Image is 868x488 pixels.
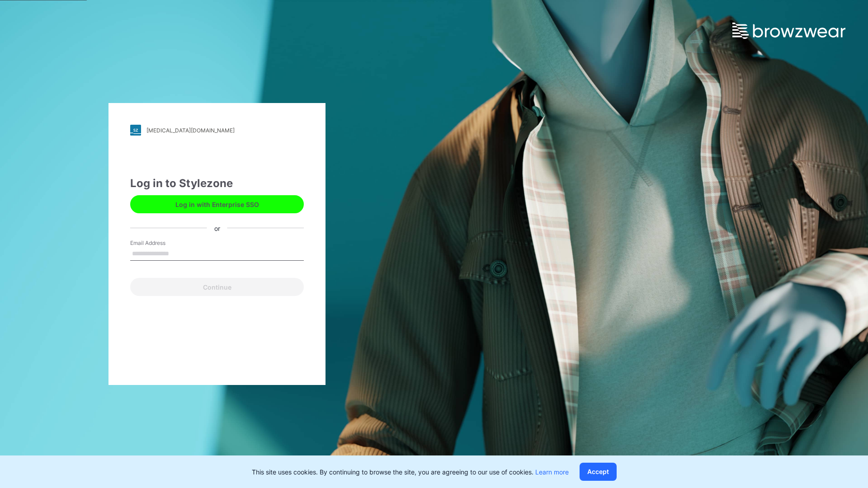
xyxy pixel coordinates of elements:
[207,223,227,233] div: or
[146,127,235,134] div: [MEDICAL_DATA][DOMAIN_NAME]
[130,125,141,136] img: stylezone-logo.562084cfcfab977791bfbf7441f1a819.svg
[732,23,845,39] img: browzwear-logo.e42bd6dac1945053ebaf764b6aa21510.svg
[535,468,569,476] a: Learn more
[130,239,193,247] label: Email Address
[130,175,304,192] div: Log in to Stylezone
[130,125,304,136] a: [MEDICAL_DATA][DOMAIN_NAME]
[252,467,569,477] p: This site uses cookies. By continuing to browse the site, you are agreeing to our use of cookies.
[580,463,617,481] button: Accept
[130,195,304,213] button: Log in with Enterprise SSO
